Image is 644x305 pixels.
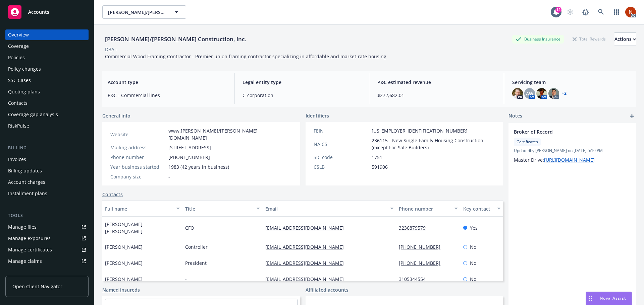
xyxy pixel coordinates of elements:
[514,156,631,163] p: Master Drive:
[399,244,446,250] a: [PHONE_NUMBER]
[470,259,476,266] span: No
[110,173,166,180] div: Company size
[514,128,613,135] span: Broker of Record
[372,137,495,151] span: 236115 - New Single-Family Housing Construction (except For-Sale Builders)
[8,165,42,176] div: Billing updates
[110,154,166,161] div: Phone number
[5,121,89,131] a: RiskPulse
[470,224,478,231] span: Yes
[265,260,349,266] a: [EMAIL_ADDRESS][DOMAIN_NAME]
[461,201,503,217] button: Key contact
[562,91,567,95] a: +2
[8,177,45,187] div: Account charges
[512,88,523,99] img: photo
[5,75,89,86] a: SSC Cases
[8,154,26,165] div: Invoices
[110,144,166,151] div: Mailing address
[594,5,608,19] a: Search
[5,188,89,199] a: Installment plans
[5,233,89,244] span: Manage exposures
[8,267,40,278] div: Manage BORs
[628,112,636,120] a: add
[8,121,29,131] div: RiskPulse
[526,90,533,97] span: AW
[8,233,51,244] div: Manage exposures
[5,64,89,74] a: Policy changes
[243,79,361,86] span: Legal entity type
[625,7,636,17] img: photo
[306,286,348,293] a: Affiliated accounts
[8,86,40,97] div: Quoting plans
[5,154,89,165] a: Invoices
[586,292,632,305] button: Nova Assist
[265,276,349,282] a: [EMAIL_ADDRESS][DOMAIN_NAME]
[185,224,194,231] span: CFO
[110,163,166,170] div: Year business started
[108,92,226,99] span: P&C - Commercial lines
[5,52,89,63] a: Policies
[569,35,609,43] div: Total Rewards
[579,5,592,19] a: Report a Bug
[5,244,89,255] a: Manage certificates
[5,177,89,187] a: Account charges
[5,165,89,176] a: Billing updates
[5,222,89,232] a: Manage files
[544,157,595,163] a: [URL][DOMAIN_NAME]
[8,222,37,232] div: Manage files
[5,267,89,278] a: Manage BORs
[8,188,47,199] div: Installment plans
[8,29,29,40] div: Overview
[243,92,361,99] span: C-corporation
[314,141,369,148] div: NAICS
[555,7,561,13] div: 12
[105,205,172,212] div: Full name
[8,256,42,266] div: Manage claims
[399,276,431,282] a: 3105344554
[512,35,564,43] div: Business Insurance
[508,123,636,169] div: Broker of RecordCertificatesUpdatedby [PERSON_NAME] on [DATE] 5:10 PMMaster Drive:[URL][DOMAIN_NAME]
[102,201,182,217] button: Full name
[314,154,369,161] div: SIC code
[610,5,623,19] a: Switch app
[508,112,522,120] span: Notes
[8,98,28,108] div: Contacts
[5,109,89,120] a: Coverage gap analysis
[102,286,140,293] a: Named insureds
[377,92,496,99] span: $272,682.01
[314,127,369,134] div: FEIN
[263,201,396,217] button: Email
[168,154,210,161] span: [PHONE_NUMBER]
[377,79,496,86] span: P&C estimated revenue
[8,109,58,120] div: Coverage gap analysis
[108,9,166,16] span: [PERSON_NAME]/[PERSON_NAME] Construction, Inc.
[517,139,538,145] span: Certificates
[105,276,143,283] span: [PERSON_NAME]
[548,88,559,99] img: photo
[12,283,62,290] span: Open Client Navigator
[168,128,258,141] a: www.[PERSON_NAME]/[PERSON_NAME][DOMAIN_NAME]
[5,212,89,219] div: Tools
[512,79,631,86] span: Servicing team
[8,52,25,63] div: Policies
[108,79,226,86] span: Account type
[105,53,386,60] span: Commercial Wood Framing Contractor - Premier union framing contractor specializing in affordable ...
[5,29,89,40] a: Overview
[8,75,31,86] div: SSC Cases
[5,256,89,266] a: Manage claims
[105,243,143,250] span: [PERSON_NAME]
[185,276,187,283] span: -
[185,243,208,250] span: Controller
[470,243,476,250] span: No
[306,112,329,119] span: Identifiers
[168,163,229,170] span: 1983 (42 years in business)
[185,259,207,266] span: President
[563,5,577,19] a: Start snowing
[28,9,49,15] span: Accounts
[8,64,41,74] div: Policy changes
[185,205,253,212] div: Title
[168,173,170,180] span: -
[168,144,211,151] span: [STREET_ADDRESS]
[470,276,476,283] span: No
[102,5,186,19] button: [PERSON_NAME]/[PERSON_NAME] Construction, Inc.
[5,86,89,97] a: Quoting plans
